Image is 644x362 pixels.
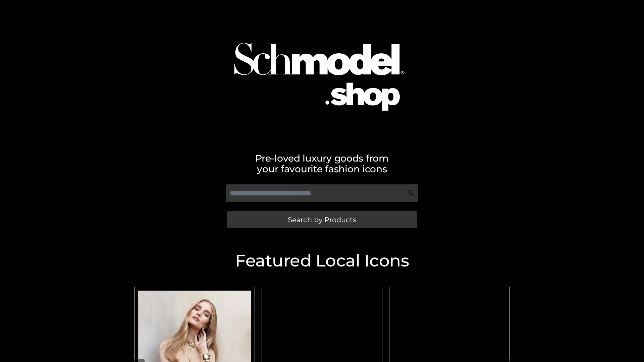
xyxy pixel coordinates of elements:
h2: Pre-loved luxury goods from your favourite fashion icons [131,153,513,174]
a: Search by Products [227,211,417,228]
span: Search by Products [288,216,356,223]
h2: Featured Local Icons​ [131,252,513,269]
img: Search Icon [408,190,415,196]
